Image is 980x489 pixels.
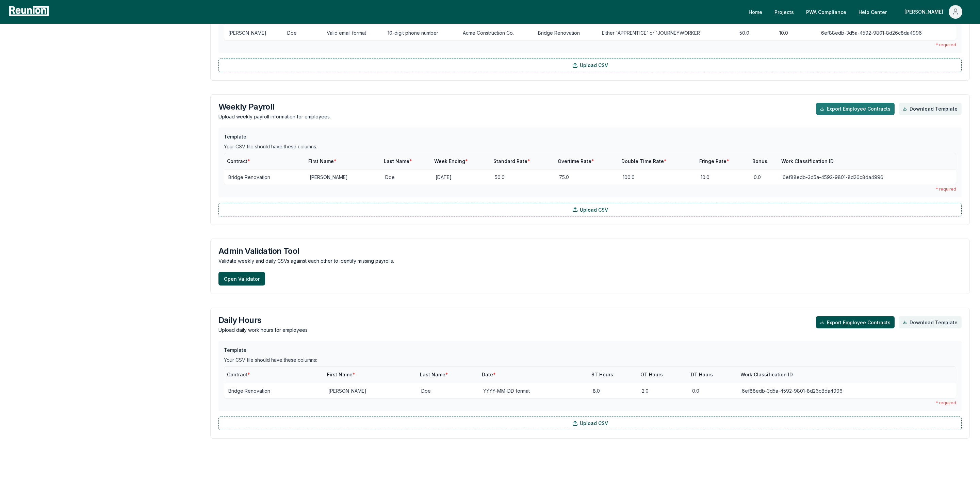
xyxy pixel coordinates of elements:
[479,383,589,398] td: YYYY-MM-DD format
[619,169,697,185] td: 100.0
[735,25,775,40] td: 50.0
[381,169,431,185] td: Doe
[555,169,619,185] td: 75.0
[816,103,895,115] button: Export Employee Contracts
[218,417,962,430] label: Upload CSV
[591,372,613,377] span: ST Hours
[691,372,713,377] span: DT Hours
[899,5,968,19] button: [PERSON_NAME]
[638,383,688,398] td: 2.0
[308,158,337,164] span: First Name
[224,383,324,398] td: Bridge Renovation
[493,158,530,164] span: Standard Rate
[324,383,417,398] td: [PERSON_NAME]
[743,5,768,19] a: Home
[816,316,895,328] button: Export Employee Contracts
[224,42,956,48] div: * required
[801,5,852,19] a: PWA Compliance
[431,169,491,185] td: [DATE]
[218,257,962,264] p: Validate weekly and daily CSVs against each other to identify missing payrolls.
[417,383,479,398] td: Doe
[688,383,738,398] td: 0.0
[899,103,962,115] a: Download Template
[224,169,306,185] td: Bridge Renovation
[218,316,309,324] h3: Daily Hours
[218,203,962,216] label: Upload CSV
[283,25,323,40] td: Doe
[434,158,468,164] span: Week Ending
[306,169,381,185] td: [PERSON_NAME]
[534,25,598,40] td: Bridge Renovation
[218,272,265,286] button: Open Validator
[904,5,946,19] div: [PERSON_NAME]
[752,158,767,164] span: Bonus
[817,25,956,40] td: 6ef88edb-3d5a-4592-9801-8d26c8da4996
[227,158,250,164] span: Contract
[224,356,956,363] div: Your CSV file should have these columns:
[775,25,817,40] td: 10.0
[218,326,309,333] p: Upload daily work hours for employees.
[218,103,331,111] h3: Weekly Payroll
[598,25,735,40] td: Either `APPRENTICE` or `JOURNEYWORKER`
[743,5,973,19] nav: Main
[640,372,663,377] span: OT Hours
[558,158,594,164] span: Overtime Rate
[621,158,667,164] span: Double Time Rate
[218,247,962,255] h3: Admin Validation Tool
[738,383,956,398] td: 6ef88edb-3d5a-4592-9801-8d26c8da4996
[224,143,956,150] div: Your CSV file should have these columns:
[224,400,956,406] div: * required
[899,316,962,328] a: Download Template
[218,113,331,120] p: Upload weekly payroll information for employees.
[781,158,834,164] span: Work Classification ID
[420,372,448,377] span: Last Name
[383,25,459,40] td: 10-digit phone number
[227,372,250,377] span: Contract
[740,372,793,377] span: Work Classification ID
[750,169,779,185] td: 0.0
[482,372,496,377] span: Date
[218,59,962,72] label: Upload CSV
[589,383,638,398] td: 8.0
[459,25,534,40] td: Acme Construction Co.
[853,5,892,19] a: Help Center
[224,346,956,354] h3: Template
[491,169,555,185] td: 50.0
[769,5,799,19] a: Projects
[384,158,412,164] span: Last Name
[779,169,956,185] td: 6ef88edb-3d5a-4592-9801-8d26c8da4996
[224,133,956,140] h3: Template
[699,158,729,164] span: Fringe Rate
[224,25,283,40] td: [PERSON_NAME]
[697,169,750,185] td: 10.0
[323,25,383,40] td: Valid email format
[327,372,355,377] span: First Name
[224,186,956,192] div: * required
